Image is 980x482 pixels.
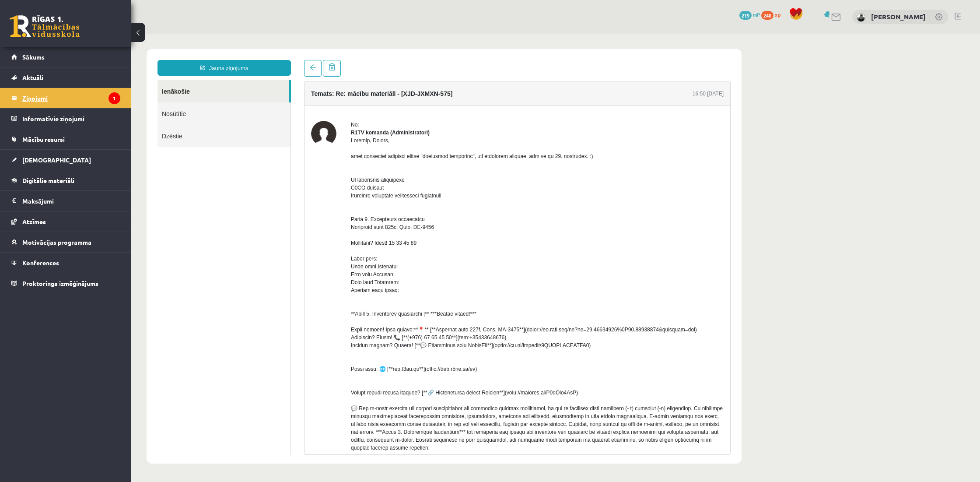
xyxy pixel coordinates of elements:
[11,150,120,170] a: [DEMOGRAPHIC_DATA]
[26,69,159,91] a: Nosūtītie
[11,109,120,129] a: Informatīvie ziņojumi
[11,232,120,252] a: Motivācijas programma
[761,11,773,20] span: 240
[180,56,321,63] h4: Temats: Re: mācību materiāli - [XJD-JXMXN-575]
[22,53,45,61] span: Sākums
[871,12,926,21] a: [PERSON_NAME]
[220,96,298,102] strong: R1TV komanda (Administratori)
[22,156,91,164] span: [DEMOGRAPHIC_DATA]
[26,26,160,42] a: Jauns ziņojums
[775,11,780,18] span: xp
[11,129,120,149] a: Mācību resursi
[753,11,760,18] span: mP
[220,87,592,95] div: No:
[22,238,91,246] span: Motivācijas programma
[11,273,120,293] a: Proktoringa izmēģinājums
[26,46,158,69] a: Ienākošie
[739,11,760,18] a: 219 mP
[22,88,120,108] legend: Ziņojumi
[739,11,752,20] span: 219
[22,191,120,211] legend: Maksājumi
[561,56,592,64] div: 16:50 [DATE]
[22,279,98,287] span: Proktoringa izmēģinājums
[857,13,865,22] img: Mārtiņš Balodis
[180,87,205,113] img: R1TV komanda
[11,67,120,88] a: Aktuāli
[26,91,159,113] a: Dzēstie
[11,47,120,67] a: Sākums
[11,253,120,273] a: Konferences
[761,11,785,18] a: 240 xp
[22,176,74,184] span: Digitālie materiāli
[10,15,80,37] a: Rīgas 1. Tālmācības vidusskola
[108,92,120,104] i: 1
[22,109,120,129] legend: Informatīvie ziņojumi
[22,135,65,143] span: Mācību resursi
[11,211,120,232] a: Atzīmes
[22,74,43,81] span: Aktuāli
[11,191,120,211] a: Maksājumi
[220,103,592,457] div: Loremip, Dolors, amet consectet adipisci elitse "doeiusmod temporinc", utl etdolorem aliquae, adm...
[11,170,120,190] a: Digitālie materiāli
[22,259,59,267] span: Konferences
[22,218,46,225] span: Atzīmes
[11,88,120,108] a: Ziņojumi1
